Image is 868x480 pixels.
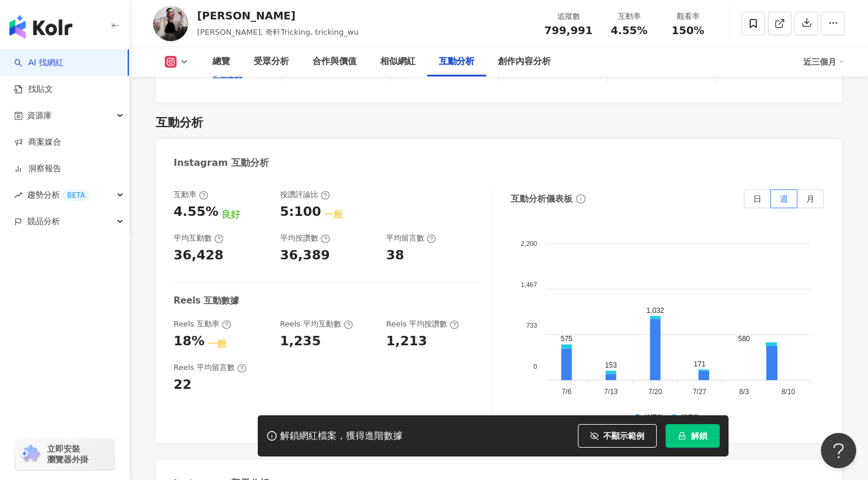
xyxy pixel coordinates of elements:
div: 觀看率 [666,11,710,22]
img: KOL Avatar [153,6,188,41]
tspan: 8/10 [781,388,796,396]
tspan: 8/3 [739,388,749,396]
div: 互動分析 [156,114,203,131]
span: 日 [753,194,761,204]
div: Instagram 互動分析 [174,156,269,169]
div: 一般 [208,338,227,351]
span: rise [14,191,22,199]
div: Reels 互動率 [174,319,231,329]
span: 資源庫 [27,102,52,129]
span: 月 [806,194,814,204]
div: 5:100 [280,203,321,221]
a: chrome extension立即安裝 瀏覽器外掛 [15,438,114,470]
span: 4.55% [611,25,647,36]
div: [PERSON_NAME] [197,8,359,23]
tspan: 7/6 [561,388,571,396]
div: 互動率 [607,11,651,22]
div: 解鎖網紅檔案，獲得進階數據 [280,430,403,442]
div: 平均留言數 [386,233,436,244]
span: 解鎖 [691,431,707,441]
div: 總覽 [212,55,230,69]
span: 趨勢分析 [27,182,89,208]
a: searchAI 找網紅 [14,57,64,69]
div: 受眾分析 [254,55,289,69]
span: 競品分析 [27,208,60,235]
div: 4.55% [174,203,218,221]
div: 互動分析 [439,55,474,69]
div: 38 [386,246,404,265]
div: 平均按讚數 [280,233,330,244]
a: 商案媒合 [14,136,61,148]
span: lock [678,432,686,440]
span: 799,991 [544,24,593,36]
div: 18% [174,332,205,351]
div: BETA [62,189,89,201]
div: 按讚評論比 [280,189,330,200]
span: info-circle [574,192,587,205]
div: 36,389 [280,246,330,265]
div: 一般 [324,208,343,221]
div: 合作與價值 [312,55,357,69]
div: 平均互動數 [174,233,224,244]
a: 找貼文 [14,84,53,95]
span: [PERSON_NAME], 奇軒Tricking, tricking_wu [197,28,359,36]
span: 150% [671,25,704,36]
div: 留言數 [681,414,700,422]
div: Reels 互動數據 [174,295,239,307]
div: 近三個月 [803,52,844,71]
div: Reels 平均按讚數 [386,319,459,329]
button: 解鎖 [666,424,720,448]
tspan: 733 [526,322,537,329]
img: chrome extension [19,445,42,464]
a: 洞察報告 [14,163,61,175]
div: 1,213 [386,332,427,351]
tspan: 0 [533,363,537,370]
div: 良好 [221,208,240,221]
tspan: 7/27 [693,388,707,396]
div: Reels 平均互動數 [280,319,353,329]
span: 週 [780,194,788,204]
div: 相似網紅 [380,55,415,69]
div: Reels 平均留言數 [174,362,247,373]
span: 立即安裝 瀏覽器外掛 [47,444,88,465]
div: 互動率 [174,189,208,200]
div: 22 [174,376,192,394]
div: 追蹤數 [544,11,593,22]
tspan: 7/20 [648,388,663,396]
div: 創作內容分析 [498,55,551,69]
div: 按讚數 [644,414,664,422]
tspan: 2,200 [521,240,537,247]
span: 不顯示範例 [603,431,644,441]
div: 互動分析儀表板 [511,193,573,205]
tspan: 1,467 [521,281,537,288]
tspan: 7/13 [604,388,618,396]
img: logo [9,15,72,39]
button: 不顯示範例 [578,424,657,448]
div: 36,428 [174,246,224,265]
div: 1,235 [280,332,321,351]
